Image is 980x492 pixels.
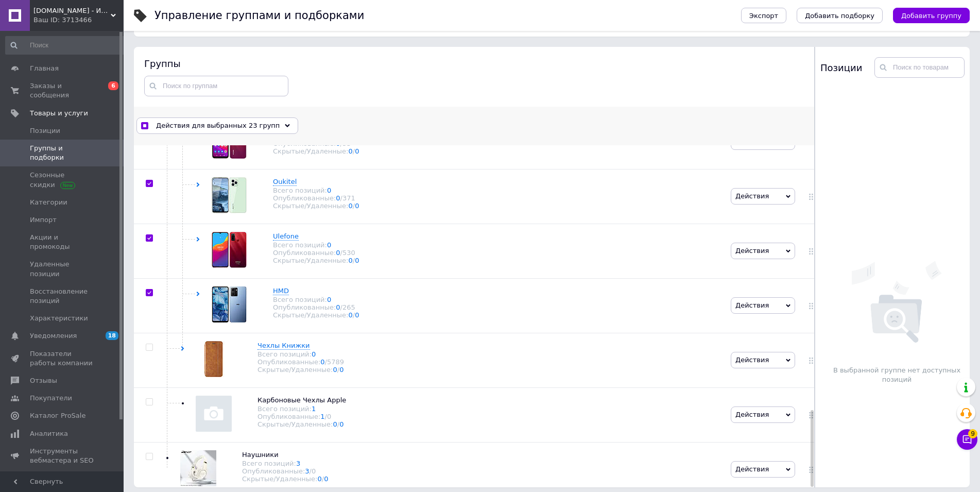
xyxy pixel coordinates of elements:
span: Oukitel [273,178,297,185]
span: / [353,147,359,155]
span: / [337,420,344,428]
span: 18 [106,331,118,340]
span: 6 [108,81,118,90]
button: Добавить группу [893,8,970,23]
span: Действия [735,247,769,255]
a: 3 [305,467,309,475]
div: Опубликованные: [273,303,359,311]
a: 0 [333,366,337,374]
a: 0 [349,202,353,210]
span: Главная [30,64,59,73]
span: Действия [735,356,769,364]
a: 1 [320,413,324,420]
span: Аналитика [30,429,68,438]
span: / [325,358,344,366]
span: / [340,194,355,202]
div: 0 [312,467,316,475]
span: Отзывы [30,376,57,385]
img: Ulefone [211,232,247,268]
span: Импорт [30,215,57,225]
span: Удаленные позиции [30,260,95,278]
span: Группы и подборки [30,144,95,162]
span: / [353,311,359,319]
span: Действия [735,465,769,473]
a: 0 [312,350,316,358]
a: 0 [339,366,343,374]
span: / [325,413,332,420]
div: 0 [327,413,331,420]
div: Всего позиций: [273,241,359,249]
button: Экспорт [741,8,786,23]
div: Всего позиций: [257,350,344,358]
h1: Управление группами и подборками [154,9,364,22]
a: 0 [349,147,353,155]
span: Alari.Shop - Интернет-Магазин Мобильных Аксессуаров и Гаджетов [33,6,111,15]
input: Поиск [5,36,127,55]
a: 0 [327,186,331,194]
span: Категории [30,198,67,207]
div: Скрытые/Удаленные: [273,311,359,319]
img: Oukitel [211,177,247,213]
span: Экспорт [749,12,778,20]
span: Инструменты вебмастера и SEO [30,447,95,465]
span: / [337,366,344,374]
div: Всего позиций: [273,186,359,194]
div: Опубликованные: [257,358,344,366]
span: Характеристики [30,314,88,323]
span: Действия [735,301,769,309]
span: Уведомления [30,331,77,341]
img: Карбоновые Чехлы Apple [196,396,232,432]
div: Скрытые/Удаленные: [273,147,359,155]
a: 0 [349,257,353,264]
div: Скрытые/Удаленные: [257,420,346,428]
div: Всего позиций: [257,405,346,413]
span: Добавить группу [901,12,961,20]
span: Позиции [30,126,60,135]
span: Действия для выбранных 23 групп [156,121,280,130]
span: Ulefone [273,232,299,240]
input: Поиск по товарам [874,57,965,78]
span: / [322,475,329,483]
span: / [353,257,359,264]
a: 0 [333,420,337,428]
div: Опубликованные: [273,194,359,202]
span: Заказы и сообщения [30,81,95,100]
div: Ваш ID: 3713466 [33,15,124,25]
span: / [340,303,355,311]
div: Опубликованные: [242,467,328,475]
span: Добавить подборку [805,12,874,20]
span: Акции и промокоды [30,233,95,251]
a: 0 [349,311,353,319]
a: 0 [327,241,331,249]
div: Скрытые/Удаленные: [257,366,344,374]
a: 0 [318,475,322,483]
div: Группы [144,57,804,70]
span: Каталог ProSale [30,411,85,420]
span: Восстановление позиций [30,287,95,306]
button: Чат с покупателем9 [957,429,977,450]
a: 0 [355,147,359,155]
span: Действия [735,192,769,200]
a: 0 [336,249,340,257]
a: 0 [355,202,359,210]
a: 0 [355,257,359,264]
span: Наушники [242,451,279,459]
div: 5789 [327,358,344,366]
a: 0 [355,311,359,319]
img: Наушники [180,450,216,486]
a: 0 [327,296,331,303]
img: Чехлы Книжки [196,341,232,377]
a: 0 [339,420,343,428]
span: 9 [968,429,977,438]
div: Скрытые/Удаленные: [273,202,359,210]
a: 0 [320,358,324,366]
img: HMD [211,286,247,323]
span: Чехлы Книжки [257,342,310,349]
div: 265 [342,303,355,311]
div: Всего позиций: [273,296,359,303]
div: Всего позиций: [242,460,328,467]
span: Сезонные скидки [30,171,95,189]
span: Покупатели [30,394,72,403]
button: Добавить подборку [797,8,883,23]
span: Действия [735,411,769,418]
